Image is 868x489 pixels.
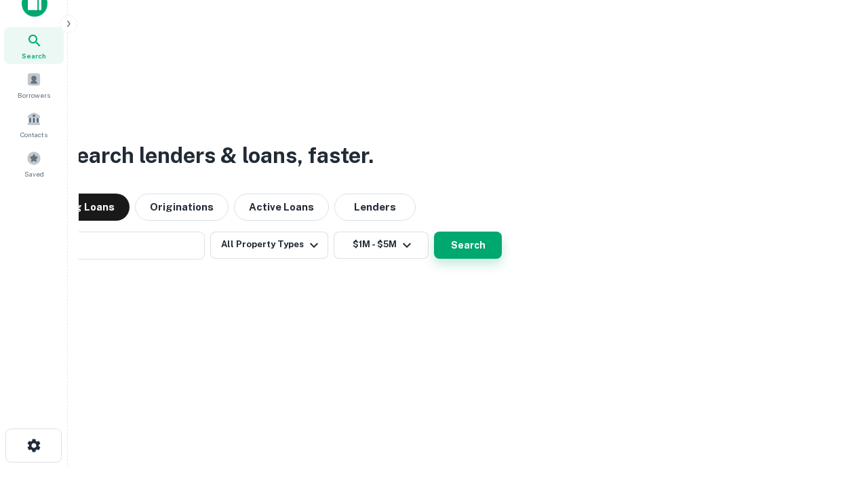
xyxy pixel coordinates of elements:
[4,67,64,103] a: Borrowers
[62,139,374,172] h3: Search lenders & loans, faster.
[800,380,868,446] iframe: Chat Widget
[4,106,64,143] a: Contacts
[234,194,329,221] button: Active Loans
[18,90,50,101] span: Borrowers
[4,27,64,64] a: Search
[434,232,502,259] button: Search
[334,232,429,259] button: $1M - $5M
[334,194,416,221] button: Lenders
[210,232,328,259] button: All Property Types
[135,194,229,221] button: Originations
[20,129,47,140] span: Contacts
[24,168,44,179] span: Saved
[22,50,46,61] span: Search
[4,145,64,182] a: Saved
